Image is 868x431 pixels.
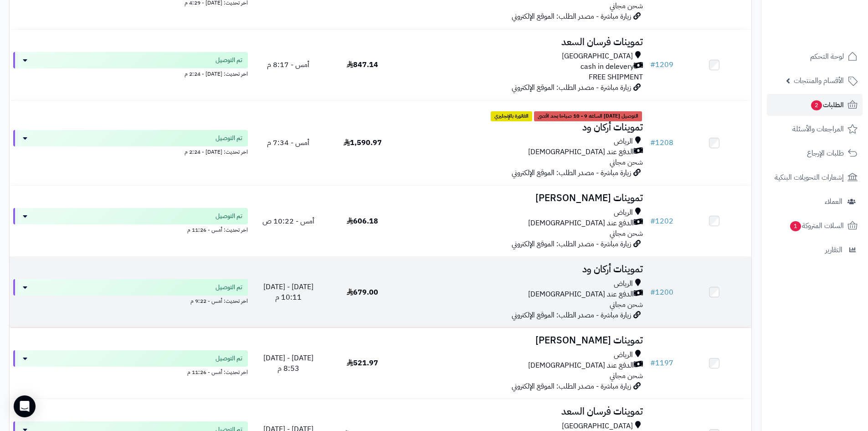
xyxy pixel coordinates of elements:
[216,354,242,363] span: تم التوصيل
[512,167,631,178] span: زيارة مباشرة - مصدر الطلب: الموقع الإلكتروني
[810,50,844,63] span: لوحة التحكم
[614,208,633,218] span: الرياض
[512,82,631,93] span: زيارة مباشرة - مصدر الطلب: الموقع الإلكتروني
[806,7,859,26] img: logo-2.png
[767,215,863,237] a: السلات المتروكة1
[403,37,643,47] h3: تموينات فرسان السعد
[580,62,634,72] span: cash in delevery
[267,137,309,148] span: أمس - 7:34 م
[825,244,842,256] span: التقارير
[614,350,633,360] span: الرياض
[807,147,844,160] span: طلبات الإرجاع
[14,395,36,417] div: Open Intercom Messenger
[767,166,863,188] a: إشعارات التحويلات البنكية
[403,264,643,275] h3: تموينات أركان ود
[512,11,631,22] span: زيارة مباشرة - مصدر الطلب: الموقع الإلكتروني
[811,100,822,110] span: 2
[825,195,842,208] span: العملاء
[528,147,634,157] span: الدفع عند [DEMOGRAPHIC_DATA]
[13,224,248,234] div: اخر تحديث: أمس - 11:26 م
[610,299,643,310] span: شحن مجاني
[792,123,844,135] span: المراجعات والأسئلة
[767,46,863,68] a: لوحة التحكم
[650,59,673,70] a: #1209
[650,216,673,227] a: #1202
[562,51,633,62] span: [GEOGRAPHIC_DATA]
[610,157,643,168] span: شحن مجاني
[610,370,643,381] span: شحن مجاني
[589,72,643,83] span: FREE SHIPMENT
[262,216,314,227] span: أمس - 10:22 ص
[512,381,631,392] span: زيارة مباشرة - مصدر الطلب: الموقع الإلكتروني
[347,287,378,298] span: 679.00
[810,99,844,111] span: الطلبات
[650,216,655,227] span: #
[216,283,242,292] span: تم التوصيل
[347,59,378,70] span: 847.14
[347,358,378,369] span: 521.97
[13,296,248,305] div: اخر تحديث: أمس - 9:22 م
[13,367,248,376] div: اخر تحديث: أمس - 11:26 م
[403,193,643,203] h3: تموينات [PERSON_NAME]
[794,74,844,87] span: الأقسام والمنتجات
[512,239,631,249] span: زيارة مباشرة - مصدر الطلب: الموقع الإلكتروني
[767,239,863,261] a: التقارير
[403,335,643,346] h3: تموينات [PERSON_NAME]
[650,59,655,70] span: #
[775,171,844,184] span: إشعارات التحويلات البنكية
[528,218,634,228] span: الدفع عند [DEMOGRAPHIC_DATA]
[767,142,863,164] a: طلبات الإرجاع
[216,56,242,65] span: تم التوصيل
[263,353,313,374] span: [DATE] - [DATE] 8:53 م
[344,137,382,148] span: 1,590.97
[263,281,313,303] span: [DATE] - [DATE] 10:11 م
[267,59,309,70] span: أمس - 8:17 م
[650,137,673,148] a: #1208
[650,137,655,148] span: #
[614,279,633,289] span: الرياض
[610,0,643,11] span: شحن مجاني
[528,289,634,300] span: الدفع عند [DEMOGRAPHIC_DATA]
[13,68,248,78] div: اخر تحديث: [DATE] - 2:24 م
[216,212,242,221] span: تم التوصيل
[650,358,673,369] a: #1197
[491,111,532,121] span: الفاتورة بالإنجليزي
[650,358,655,369] span: #
[216,134,242,143] span: تم التوصيل
[403,406,643,417] h3: تموينات فرسان السعد
[528,360,634,371] span: الدفع عند [DEMOGRAPHIC_DATA]
[512,310,631,321] span: زيارة مباشرة - مصدر الطلب: الموقع الإلكتروني
[650,287,673,298] a: #1200
[534,111,642,121] span: التوصيل [DATE] الساعه 9 - 10 صباحا بحد اقصى
[403,122,643,133] h3: تموينات أركان ود
[790,221,801,231] span: 1
[789,219,844,232] span: السلات المتروكة
[13,146,248,156] div: اخر تحديث: [DATE] - 2:24 م
[767,191,863,213] a: العملاء
[767,94,863,116] a: الطلبات2
[650,287,655,298] span: #
[610,228,643,239] span: شحن مجاني
[767,118,863,140] a: المراجعات والأسئلة
[614,136,633,147] span: الرياض
[347,216,378,227] span: 606.18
